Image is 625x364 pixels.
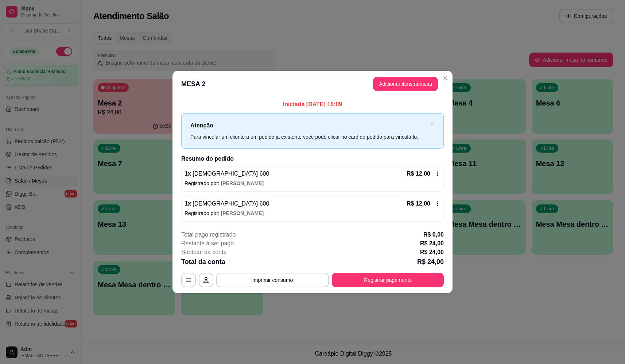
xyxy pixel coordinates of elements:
[191,200,269,207] span: [DEMOGRAPHIC_DATA] 600
[185,169,269,178] p: 1 x
[181,248,227,257] p: Subtotal da conta
[181,257,225,267] p: Total da conta
[420,248,444,257] p: R$ 24,00
[181,239,234,248] p: Restante à ser pago
[407,169,430,178] p: R$ 12,00
[190,121,427,130] p: Atenção
[190,133,427,141] div: Para vincular um cliente a um pedido já existente você pode clicar no card do pedido para vinculá...
[172,71,453,97] header: MESA 2
[221,210,264,216] span: [PERSON_NAME]
[430,121,435,126] button: close
[181,100,444,109] p: Iniciada [DATE] 16:09
[221,180,264,186] span: [PERSON_NAME]
[430,121,435,125] span: close
[181,154,444,163] h2: Resumo do pedido
[332,273,444,287] button: Registrar pagamento
[439,72,451,84] button: Close
[420,239,444,248] p: R$ 24,00
[191,170,269,177] span: [DEMOGRAPHIC_DATA] 600
[185,199,269,208] p: 1 x
[373,77,438,91] button: Adicionar itens namesa
[185,210,440,217] p: Registrado por:
[407,199,430,208] p: R$ 12,00
[423,230,444,239] p: R$ 0,00
[181,230,236,239] p: Total pago registrado
[417,257,444,267] p: R$ 24,00
[185,180,440,187] p: Registrado por:
[216,273,329,287] button: Imprimir consumo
